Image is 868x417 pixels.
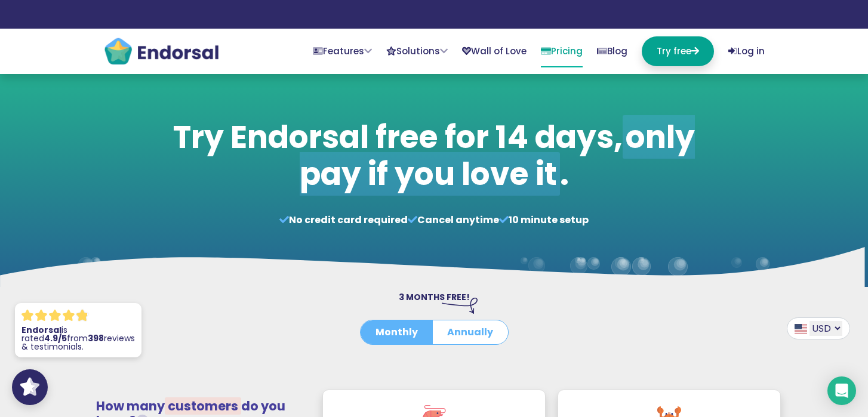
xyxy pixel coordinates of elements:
button: Annually [432,320,508,344]
strong: 4.9/5 [44,332,67,344]
span: only pay if you love it [300,115,695,196]
strong: 398 [88,332,104,344]
a: Solutions [386,36,448,66]
a: Try free [642,36,714,66]
strong: Endorsal [21,324,61,336]
img: arrow-right-down.svg [442,298,478,313]
button: Monthly [361,320,433,344]
h1: Try Endorsal free for 14 days, . [167,119,701,193]
a: Features [313,36,372,66]
p: is rated from reviews & testimonials. [21,326,135,351]
img: bubble.svg [844,190,858,205]
span: customers [165,397,241,415]
a: Wall of Love [462,36,527,66]
a: Pricing [541,36,583,67]
a: Log in [728,36,765,66]
p: No credit card required Cancel anytime 10 minute setup [167,213,701,227]
a: Blog [597,36,627,66]
span: 3 MONTHS FREE! [399,291,470,303]
div: Open Intercom Messenger [827,376,856,405]
img: endorsal-logo@2x.png [103,36,220,66]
